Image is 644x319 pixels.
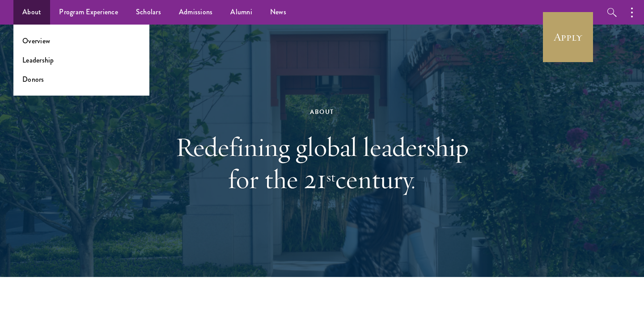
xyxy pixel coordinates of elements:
a: Overview [22,36,50,46]
h1: Redefining global leadership for the 21 century. [168,131,476,195]
sup: st [326,168,335,185]
a: Leadership [22,55,54,65]
a: Donors [22,74,44,84]
div: About [168,106,476,118]
a: Apply [543,12,593,62]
